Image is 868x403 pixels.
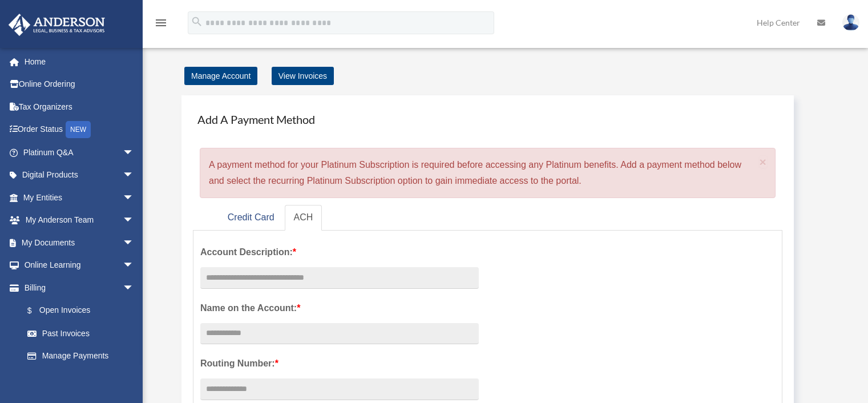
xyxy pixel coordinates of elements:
[8,209,151,232] a: My Anderson Teamarrow_drop_down
[200,148,776,198] div: A payment method for your Platinum Subscription is required before accessing any Platinum benefit...
[191,15,203,28] i: search
[8,164,151,187] a: Digital Productsarrow_drop_down
[285,205,322,231] a: ACH
[123,254,146,277] span: arrow_drop_down
[123,276,146,300] span: arrow_drop_down
[193,107,782,132] h4: Add A Payment Method
[34,304,39,318] span: $
[154,20,168,30] a: menu
[8,95,151,118] a: Tax Organizers
[123,209,146,232] span: arrow_drop_down
[760,155,767,168] span: ×
[200,244,479,260] label: Account Description:
[272,67,334,85] a: View Invoices
[8,186,151,209] a: My Entitiesarrow_drop_down
[66,121,91,138] div: NEW
[200,300,479,316] label: Name on the Account:
[16,322,151,345] a: Past Invoices
[200,356,479,372] label: Routing Number:
[123,231,146,255] span: arrow_drop_down
[154,16,168,30] i: menu
[842,14,859,31] img: User Pic
[8,73,151,96] a: Online Ordering
[184,67,257,85] a: Manage Account
[5,14,108,36] img: Anderson Advisors Platinum Portal
[8,118,151,142] a: Order StatusNEW
[123,164,146,187] span: arrow_drop_down
[8,231,151,254] a: My Documentsarrow_drop_down
[16,345,146,368] a: Manage Payments
[219,205,284,231] a: Credit Card
[16,299,151,323] a: $Open Invoices
[123,141,146,164] span: arrow_drop_down
[760,156,767,168] button: Close
[123,186,146,209] span: arrow_drop_down
[8,254,151,277] a: Online Learningarrow_drop_down
[8,276,151,299] a: Billingarrow_drop_down
[8,50,151,73] a: Home
[8,141,151,164] a: Platinum Q&Aarrow_drop_down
